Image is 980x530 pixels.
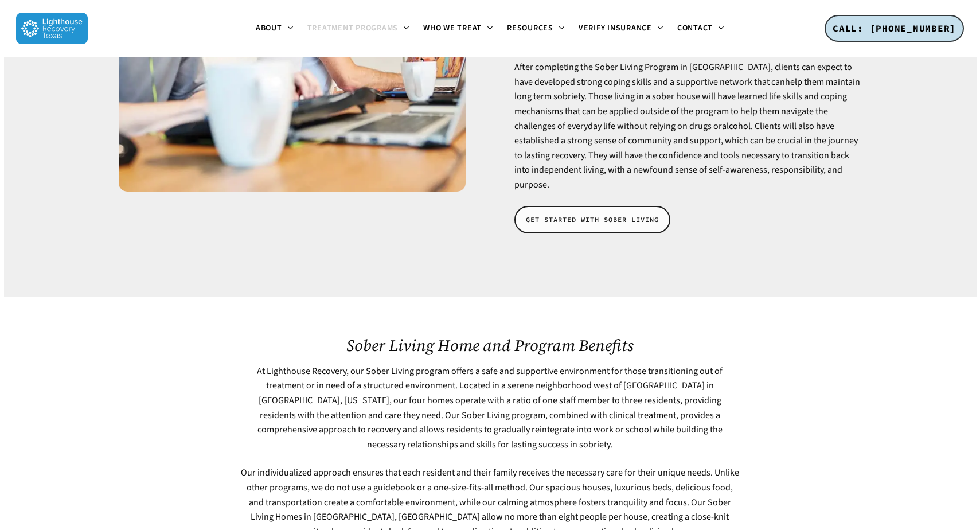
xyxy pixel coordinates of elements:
[833,22,956,34] span: CALL: [PHONE_NUMBER]
[423,22,482,34] span: Who We Treat
[677,22,713,34] span: Contact
[249,24,300,33] a: About
[825,15,964,42] a: CALL: [PHONE_NUMBER]
[416,24,500,33] a: Who We Treat
[507,22,553,34] span: Resources
[500,24,572,33] a: Resources
[300,24,417,33] a: Treatment Programs
[514,206,670,233] a: GET STARTED WITH SOBER LIVING
[526,214,659,225] span: GET STARTED WITH SOBER LIVING
[240,364,740,466] p: At Lighthouse Recovery, our Sober Living program offers a safe and supportive environment for tho...
[572,24,670,33] a: Verify Insurance
[256,22,282,34] span: About
[16,13,88,44] img: Lighthouse Recovery Texas
[307,22,399,34] span: Treatment Programs
[722,120,751,132] a: alcohol
[670,24,731,33] a: Contact
[240,336,740,354] h2: Sober Living Home and Program Benefits
[579,22,652,34] span: Verify Insurance
[514,60,861,192] p: After completing the Sober Living Program in [GEOGRAPHIC_DATA], clients can expect to have develo...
